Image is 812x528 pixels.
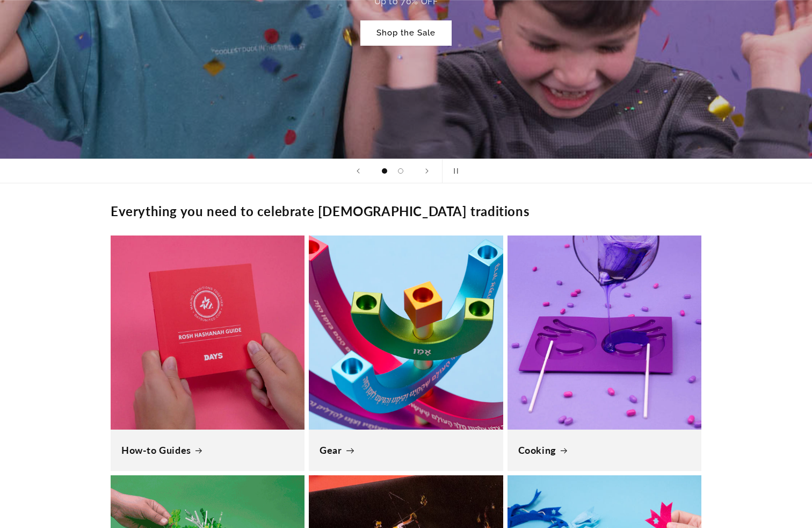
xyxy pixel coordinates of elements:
button: Load slide 2 of 2 [393,163,409,179]
button: Load slide 1 of 2 [376,163,393,179]
a: Gear [320,444,492,456]
a: How-to Guides [121,444,294,456]
a: Shop the Sale [360,20,452,46]
button: Pause slideshow [442,159,466,183]
button: Next slide [415,159,439,183]
h2: Everything you need to celebrate [DEMOGRAPHIC_DATA] traditions [111,203,530,219]
button: Previous slide [346,159,370,183]
a: Cooking [518,444,691,456]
